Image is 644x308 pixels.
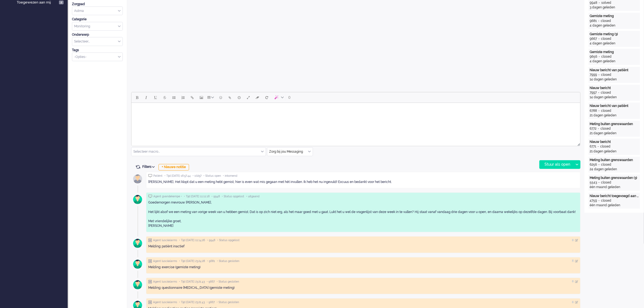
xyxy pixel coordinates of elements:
button: Underline [151,93,160,102]
div: 5543 [590,180,597,185]
span: Agent lusciialarms [153,259,177,263]
div: 14 dagen geleden [590,77,639,82]
span: • Tijd [DATE] 23:21:43 [179,300,205,304]
div: closed [601,90,611,95]
span: • Status gesloten [217,259,239,263]
span: • Tijd [DATE] 11:14:26 [179,238,205,242]
button: Emoticons [216,93,225,102]
div: closed [601,54,612,59]
div: Gemiste meting [590,14,639,18]
div: - [597,180,601,185]
div: [PERSON_NAME], Het klopt dat u een meting hebt gemist, hier is even wat mis gegaan met hèt invull... [148,180,578,184]
div: closed [601,180,611,185]
div: Melding: questionnaire [MEDICAL_DATA] (gemiste meting) [148,286,578,290]
div: Onderwerp [72,32,123,37]
div: - [597,73,601,77]
div: Tags [72,48,123,53]
span: • 9667 [207,280,215,284]
img: avatar [131,278,144,291]
div: 21 dagen geleden [590,113,639,118]
iframe: Rich Text Area [131,103,580,141]
div: 9656 [590,54,597,59]
span: • inkomend [223,174,237,178]
button: Fullscreen [244,93,253,102]
div: closed [601,73,611,77]
img: avatar [131,237,144,250]
div: 21 dagen geleden [590,131,639,136]
span: 0 [288,95,290,100]
div: 7999 [590,73,597,77]
span: Agent gvandekempe • [153,195,182,198]
span: • 9681 [207,259,215,263]
div: 9948 [590,1,597,5]
div: Gemiste meting (3) [590,32,639,37]
div: - [596,126,600,131]
div: Select Tags [72,53,123,61]
img: ic_note_grey.svg [148,300,152,304]
button: Delay message [235,93,244,102]
div: 4759 [590,198,597,203]
button: Bold [133,93,142,102]
div: 4 dagen geleden [590,23,639,28]
span: • Status gesloten [217,280,239,284]
div: 6788 [590,109,597,113]
div: Zorgpad [72,2,123,6]
span: • Status open [203,174,221,178]
span: Patiënt [153,174,163,178]
div: closed [601,198,611,203]
span: • Status opgelost [222,195,244,198]
div: closed [601,109,611,113]
div: Nieuw bericht van patiënt [590,68,639,73]
img: ic_note_grey.svg [148,259,152,263]
img: avatar [131,193,144,206]
span: • uitgaand [246,195,259,198]
div: 3 dagen geleden [590,5,639,10]
div: 21 dagen geleden [590,149,639,154]
img: avatar [131,172,144,186]
div: één maand geleden [590,203,639,208]
span: 2 [59,1,64,5]
button: AI [271,93,286,102]
div: 14 dagen geleden [590,95,639,100]
button: Insert/edit link [188,93,197,102]
button: 0 [286,93,293,102]
button: Add attachment [225,93,235,102]
div: - [596,144,600,149]
button: Table [206,93,216,102]
span: Agent lusciialarms [153,300,177,304]
div: één maand geleden [590,185,639,189]
div: 7997 [590,90,597,95]
div: 9681 [590,19,597,23]
span: Agent lusciialarms [153,280,177,284]
div: 9667 [590,37,597,41]
div: closed [601,162,611,167]
img: ic_chat_grey.svg [148,195,152,198]
div: 24 dagen geleden [590,167,639,172]
button: Strikethrough [160,93,169,102]
div: Gemiste meting [590,50,639,54]
span: Agent lusciialarms [153,238,177,242]
span: • Tijd [DATE] 11:11:18 [184,195,210,198]
div: Resize [576,141,580,146]
div: solved [601,1,611,5]
div: + Nieuwe notitie [158,164,189,171]
button: Italic [142,93,151,102]
div: 4 dagen geleden [590,41,639,46]
button: Bullet list [169,93,179,102]
div: Meting buiten grenswaarden [590,158,639,162]
button: Clear formatting [253,93,262,102]
div: - [597,162,601,167]
span: • Tijd [DATE] 23:21:43 [179,280,205,284]
div: Nieuw bericht [590,86,639,90]
div: 6772 [590,126,596,131]
div: 4 dagen geleden [590,59,639,64]
button: Reset content [262,93,271,102]
div: - [597,109,601,113]
img: avatar [131,257,144,271]
div: Nieuw bericht toegevoegd aan gesprek [590,194,639,198]
div: Melding: exercise (gemiste meting) [148,265,578,270]
div: closed [601,37,611,41]
div: - [597,37,601,41]
div: - [597,198,601,203]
